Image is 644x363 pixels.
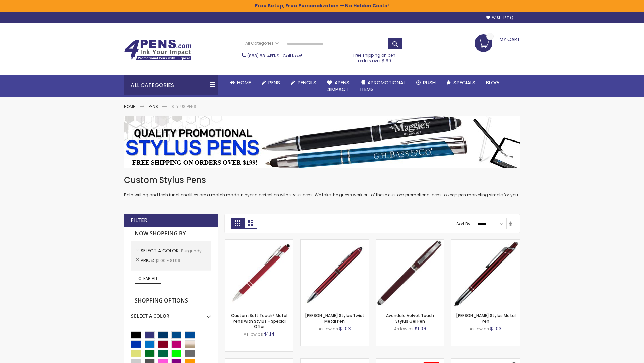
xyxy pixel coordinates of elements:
a: Wishlist [486,15,513,21]
a: Pens [149,104,158,109]
a: Colter Stylus Twist Metal Pen-Burgundy [301,239,369,245]
span: As low as [244,331,263,337]
div: Select A Color [131,308,211,319]
strong: Shopping Options [131,294,211,308]
a: All Categories [242,38,282,49]
span: Burgundy [181,248,202,254]
a: Rush [411,75,441,90]
label: Sort By [456,221,470,227]
strong: Stylus Pens [171,104,196,109]
strong: Grid [231,218,244,229]
span: Price [141,257,155,264]
a: [PERSON_NAME] Stylus Twist Metal Pen [305,313,364,324]
div: All Categories [124,75,218,95]
strong: Filter [131,217,147,224]
a: Custom Soft Touch® Metal Pens with Stylus - Special Offer [231,313,287,329]
span: $1.14 [264,331,275,337]
span: $1.00 - $1.99 [155,258,180,264]
span: $1.03 [339,325,351,332]
a: Olson Stylus Metal Pen-Burgundy [451,239,520,245]
a: Custom Soft Touch® Metal Pens with Stylus-Burgundy [225,239,293,245]
a: Home [225,75,256,90]
img: Avendale Velvet Touch Stylus Gel Pen-Burgundy [376,240,444,308]
span: Blog [486,79,499,86]
a: Avendale Velvet Touch Stylus Gel Pen-Burgundy [376,239,444,245]
span: 4PROMOTIONAL ITEMS [360,79,406,93]
a: Avendale Velvet Touch Stylus Gel Pen [386,313,434,324]
a: Blog [481,75,504,90]
img: Olson Stylus Metal Pen-Burgundy [451,240,520,308]
span: $1.06 [415,325,426,332]
span: As low as [394,326,414,332]
span: $1.03 [490,325,502,332]
a: Pens [256,75,285,90]
div: Both writing and tech functionalities are a match made in hybrid perfection with stylus pens. We ... [124,175,520,198]
a: Clear All [135,274,161,283]
span: As low as [319,326,338,332]
h1: Custom Stylus Pens [124,175,520,186]
a: Specials [441,75,481,90]
div: Free shipping on pen orders over $199 [346,50,403,64]
a: [PERSON_NAME] Stylus Metal Pen [456,313,516,324]
span: Pens [268,79,280,86]
span: Clear All [138,276,158,281]
a: Home [124,104,135,109]
span: Specials [453,79,475,86]
img: Colter Stylus Twist Metal Pen-Burgundy [301,240,369,308]
img: Custom Soft Touch® Metal Pens with Stylus-Burgundy [225,240,293,308]
a: 4PROMOTIONALITEMS [355,75,411,97]
span: As low as [470,326,489,332]
span: 4Pens 4impact [327,79,350,93]
span: Rush [423,79,436,86]
span: - Call Now! [247,53,302,59]
strong: Now Shopping by [131,227,211,241]
img: 4Pens Custom Pens and Promotional Products [124,39,191,61]
a: 4Pens4impact [322,75,355,97]
a: (888) 88-4PENS [247,53,279,59]
span: Select A Color [141,247,181,254]
span: All Categories [245,41,279,46]
img: Stylus Pens [124,116,520,168]
span: Pencils [298,79,316,86]
span: Home [237,79,251,86]
a: Pencils [285,75,322,90]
